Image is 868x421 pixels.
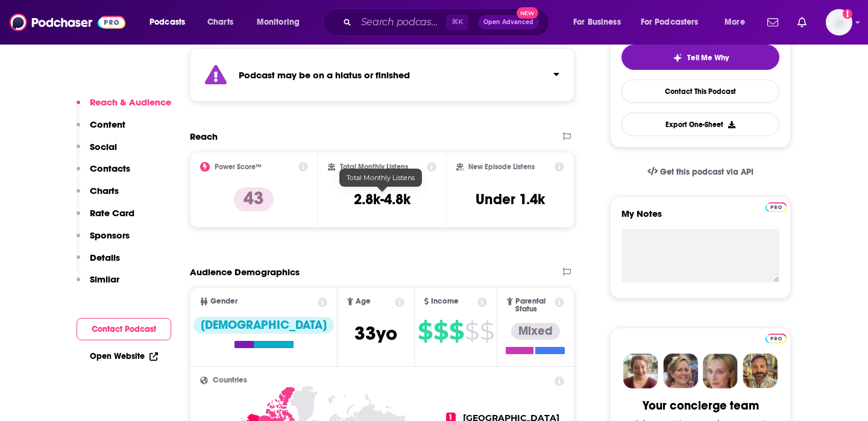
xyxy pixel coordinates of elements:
span: $ [433,322,448,341]
button: Charts [77,185,119,207]
h2: Reach [190,131,218,142]
span: Tell Me Why [687,53,729,63]
span: Income [431,298,459,305]
section: Click to expand status details [190,48,574,102]
img: Sydney Profile [623,354,658,388]
p: Contacts [90,163,130,174]
a: Get this podcast via API [638,157,763,187]
p: Content [90,119,125,130]
button: Similar [77,273,119,296]
button: open menu [633,13,716,32]
p: Social [90,141,117,152]
button: Reach & Audience [77,96,171,119]
button: Open AdvancedNew [478,15,539,30]
span: $ [418,322,432,341]
span: 33 yo [354,322,397,345]
button: Content [77,119,125,141]
span: ⌘ K [446,14,468,30]
a: Contact This Podcast [621,80,779,103]
img: Jon Profile [743,354,778,388]
span: Parental Status [515,298,553,313]
button: Export One-Sheet [621,113,779,136]
img: tell me why sparkle [673,53,682,63]
button: Sponsors [77,229,130,252]
p: Reach & Audience [90,96,171,108]
button: Rate Card [77,207,134,229]
span: Logged in as sophiak [826,9,852,36]
strong: Podcast may be on a hiatus or finished [239,69,410,81]
a: Show notifications dropdown [793,12,811,33]
img: Barbara Profile [663,354,698,388]
span: $ [465,322,479,341]
span: $ [480,322,494,341]
span: Gender [210,298,237,305]
span: Total Monthly Listens [347,173,415,182]
button: Contacts [77,163,130,185]
div: Search podcasts, credits, & more... [335,8,561,36]
img: Podchaser Pro [766,202,787,212]
button: open menu [141,13,201,32]
h2: Audience Demographics [190,266,300,278]
img: Jules Profile [703,354,738,388]
img: Podchaser Pro [766,334,787,343]
button: Contact Podcast [77,318,171,340]
span: Monitoring [257,14,300,31]
p: Sponsors [90,229,130,241]
p: Rate Card [90,207,134,219]
p: Similar [90,273,119,285]
a: Open Website [90,351,158,361]
button: tell me why sparkleTell Me Why [621,45,779,70]
h2: Power Score™ [215,163,262,171]
span: More [725,14,745,31]
div: [DEMOGRAPHIC_DATA] [193,317,334,334]
span: Get this podcast via API [660,167,753,177]
svg: Add a profile image [843,9,852,19]
span: Open Advanced [483,19,533,25]
button: open menu [716,13,760,32]
span: New [517,7,538,19]
span: Charts [207,14,233,31]
p: Details [90,252,120,263]
img: User Profile [826,9,852,36]
h3: 2.8k-4.8k [354,190,410,208]
span: Age [356,298,371,305]
h2: Total Monthly Listens [340,163,408,171]
a: Pro website [766,332,787,343]
button: Social [77,141,117,163]
span: For Business [573,14,621,31]
span: Podcasts [149,14,185,31]
div: Your concierge team [643,398,759,413]
img: Podchaser - Follow, Share and Rate Podcasts [10,11,125,34]
h2: New Episode Listens [468,163,535,171]
button: open menu [248,13,315,32]
div: Mixed [511,323,560,340]
input: Search podcasts, credits, & more... [356,13,446,32]
label: My Notes [621,208,779,229]
a: Pro website [766,201,787,212]
span: Countries [213,376,247,384]
p: 43 [234,187,274,211]
button: Details [77,252,120,274]
button: open menu [565,13,636,32]
a: Charts [200,13,241,32]
h3: Under 1.4k [476,190,545,208]
p: Charts [90,185,119,196]
span: $ [449,322,464,341]
button: Show profile menu [826,9,852,36]
span: For Podcasters [641,14,699,31]
a: Show notifications dropdown [763,12,783,33]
